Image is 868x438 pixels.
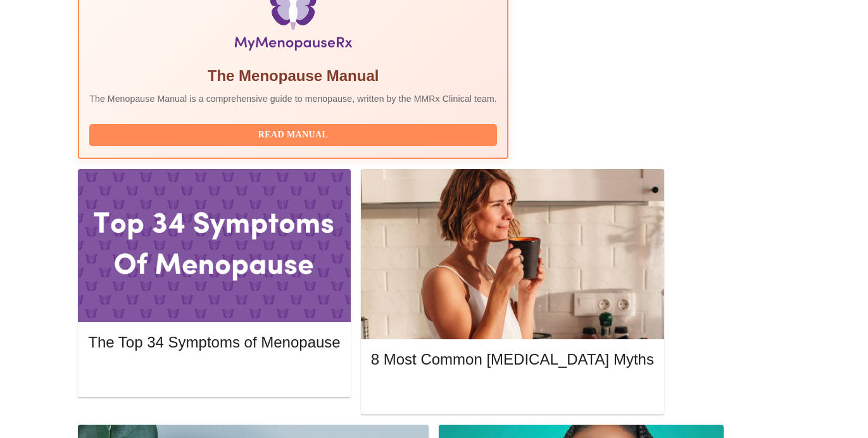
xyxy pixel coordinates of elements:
span: Read More [101,367,327,383]
h5: The Top 34 Symptoms of Menopause [88,332,340,353]
span: Read Manual [102,127,484,143]
h5: 8 Most Common [MEDICAL_DATA] Myths [371,349,654,370]
p: The Menopause Manual is a comprehensive guide to menopause, written by the MMRx Clinical team. [89,92,497,105]
a: Read More [371,386,657,397]
span: Read More [384,385,641,401]
h5: The Menopause Manual [89,66,497,86]
a: Read More [88,368,343,379]
a: Read Manual [89,128,500,139]
button: Read More [88,364,340,386]
button: Read Manual [89,124,497,146]
button: Read More [371,382,654,404]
